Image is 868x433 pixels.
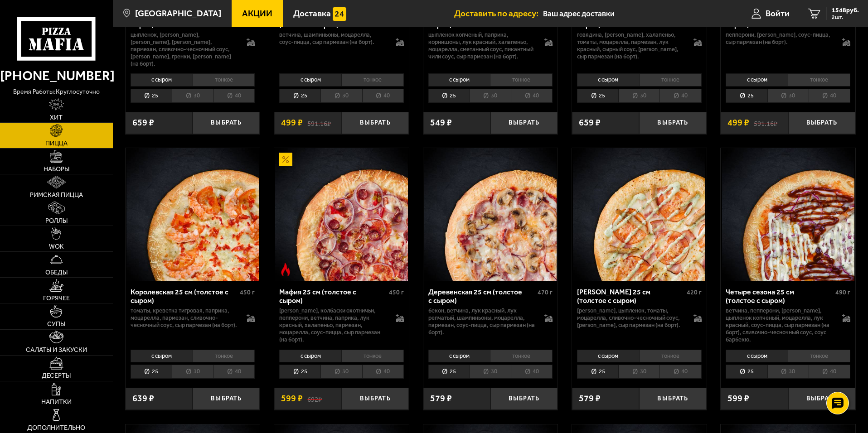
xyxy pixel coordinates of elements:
li: тонкое [341,73,404,86]
div: Четыре сезона 25 см (толстое с сыром) [726,288,833,305]
p: ветчина, шампиньоны, моцарелла, соус-пицца, сыр пармезан (на борт). [279,31,387,46]
li: тонкое [639,350,702,362]
s: 692 ₽ [307,394,322,403]
li: 40 [362,365,404,379]
li: 30 [767,89,809,103]
img: Деревенская 25 см (толстое с сыром) [424,148,557,280]
li: 40 [511,365,553,379]
li: 40 [362,89,404,103]
span: 499 ₽ [727,118,749,127]
li: с сыром [726,73,788,86]
li: 25 [577,89,618,103]
div: Деревенская 25 см (толстое с сыром) [428,288,536,305]
span: 490 г [835,289,850,296]
li: 30 [320,89,362,103]
li: с сыром [131,73,193,86]
p: цыпленок, [PERSON_NAME], [PERSON_NAME], [PERSON_NAME], пармезан, сливочно-чесночный соус, [PERSON... [131,31,238,67]
a: Чикен Ранч 25 см (толстое с сыром) [572,148,707,280]
li: с сыром [726,350,788,362]
span: Десерты [42,373,71,379]
img: Акционный [279,153,292,166]
li: 25 [131,89,172,103]
img: Мафия 25 см (толстое с сыром) [275,148,407,280]
li: 30 [470,89,511,103]
img: Четыре сезона 25 см (толстое с сыром) [722,148,854,280]
div: [PERSON_NAME] 25 см (толстое с сыром) [577,288,684,305]
span: Пицца [45,140,68,147]
input: Ваш адрес доставки [543,5,717,22]
li: с сыром [279,73,341,86]
li: 25 [279,365,320,379]
button: Выбрать [788,112,855,134]
span: Салаты и закуски [26,347,87,353]
div: Королевская 25 см (толстое с сыром) [131,288,238,305]
img: Королевская 25 см (толстое с сыром) [126,148,259,280]
a: АкционныйОстрое блюдоМафия 25 см (толстое с сыром) [274,148,409,280]
li: с сыром [577,350,639,362]
li: с сыром [428,73,490,86]
li: тонкое [341,350,404,362]
li: 40 [659,89,701,103]
span: Дополнительно [27,425,85,431]
p: [PERSON_NAME], цыпленок, томаты, моцарелла, сливочно-чесночный соус, [PERSON_NAME], сыр пармезан ... [577,307,684,329]
li: 30 [172,365,213,379]
span: Акции [242,9,272,18]
p: ветчина, пепперони, [PERSON_NAME], цыпленок копченый, моцарелла, лук красный, соус-пицца, сыр пар... [726,307,833,343]
span: 579 ₽ [430,394,452,403]
span: [GEOGRAPHIC_DATA] [135,9,221,18]
span: Хит [50,115,63,121]
li: 25 [577,365,618,379]
button: Выбрать [639,388,706,410]
button: Выбрать [490,388,558,410]
button: Выбрать [639,112,706,134]
li: 40 [213,89,255,103]
span: 659 ₽ [579,118,601,127]
span: 549 ₽ [430,118,452,127]
li: 30 [320,365,362,379]
span: 450 г [389,289,404,296]
li: 25 [428,89,470,103]
span: Роллы [45,218,68,224]
span: 499 ₽ [281,118,303,127]
span: 1548 руб. [832,7,859,14]
li: тонкое [193,73,255,86]
li: 30 [618,365,659,379]
p: бекон, ветчина, лук красный, лук репчатый, шампиньоны, моцарелла, пармезан, соус-пицца, сыр парме... [428,307,536,336]
div: Мафия 25 см (толстое с сыром) [279,288,387,305]
li: 30 [767,365,809,379]
span: 599 ₽ [727,394,749,403]
span: Доставить по адресу: [454,9,543,18]
span: 2 шт. [832,14,859,20]
s: 591.16 ₽ [307,118,331,127]
li: с сыром [577,73,639,86]
li: 25 [279,89,320,103]
span: 639 ₽ [132,394,154,403]
li: 25 [428,365,470,379]
a: Деревенская 25 см (толстое с сыром) [423,148,558,280]
li: 25 [726,89,767,103]
li: 40 [659,365,701,379]
span: 599 ₽ [281,394,303,403]
s: 591.16 ₽ [754,118,777,127]
li: тонкое [639,73,702,86]
button: Выбрать [490,112,558,134]
li: с сыром [131,350,193,362]
span: 420 г [687,289,702,296]
li: тонкое [788,350,850,362]
li: 40 [809,89,850,103]
li: 25 [726,365,767,379]
span: 450 г [240,289,255,296]
span: Римская пицца [30,192,83,198]
span: 579 ₽ [579,394,601,403]
li: 25 [131,365,172,379]
button: Выбрать [788,388,855,410]
li: с сыром [428,350,490,362]
span: Напитки [41,399,72,405]
li: с сыром [279,350,341,362]
button: Выбрать [193,388,260,410]
li: 30 [470,365,511,379]
span: Наборы [44,166,69,173]
button: Выбрать [342,112,409,134]
p: [PERSON_NAME], колбаски охотничьи, пепперони, ветчина, паприка, лук красный, халапеньо, пармезан,... [279,307,387,343]
a: Королевская 25 см (толстое с сыром) [126,148,260,280]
